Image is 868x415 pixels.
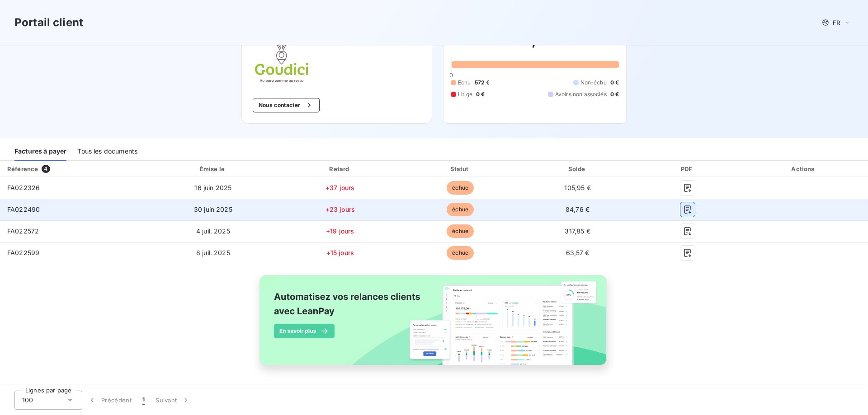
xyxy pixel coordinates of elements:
[7,227,39,235] span: FA022572
[325,184,354,191] span: +37 jours
[326,227,354,235] span: +19 jours
[403,164,518,173] div: Statut
[149,164,278,173] div: Émise le
[566,249,590,256] span: 63,57 €
[196,227,230,235] span: 4 juil. 2025
[14,142,66,161] div: Factures à payer
[565,227,590,235] span: 317,85 €
[196,249,230,256] span: 8 juil. 2025
[447,203,474,216] span: échue
[566,205,590,213] span: 84,76 €
[150,391,196,410] button: Suivant
[447,181,474,195] span: échue
[564,184,590,191] span: 105,95 €
[326,249,354,256] span: +15 jours
[637,164,738,173] div: PDF
[142,396,145,405] span: 1
[475,79,490,87] span: 572 €
[77,142,137,161] div: Tous les documents
[42,165,50,173] span: 4
[555,90,607,98] span: Avoirs non associés
[833,19,840,26] span: FR
[325,205,355,213] span: +23 jours
[7,205,40,213] span: FA022490
[137,391,150,410] button: 1
[458,79,471,87] span: Échu
[447,246,474,260] span: échue
[610,79,619,87] span: 0 €
[449,71,453,79] span: 0
[580,79,607,87] span: Non-échu
[194,184,231,191] span: 16 juin 2025
[7,165,38,173] div: Référence
[458,90,472,98] span: Litige
[741,164,866,173] div: Actions
[447,224,474,238] span: échue
[194,205,232,213] span: 30 juin 2025
[251,270,617,381] img: banner
[610,90,619,98] span: 0 €
[7,249,39,256] span: FA022599
[253,98,320,112] button: Nous contacter
[82,391,137,410] button: Précédent
[522,164,634,173] div: Solde
[253,42,311,84] img: Company logo
[476,90,485,98] span: 0 €
[22,396,33,405] span: 100
[14,14,83,31] h3: Portail client
[281,164,399,173] div: Retard
[7,184,40,191] span: FA022326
